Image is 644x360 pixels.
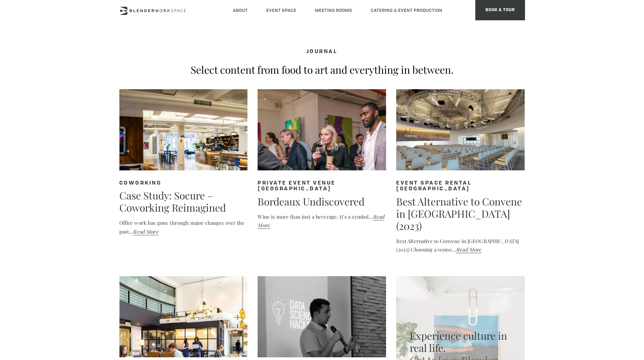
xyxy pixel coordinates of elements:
div: Coworking [119,181,248,186]
a: Read More [133,228,158,235]
p: Experience culture in real life. [410,330,511,354]
div: Private event venue [GEOGRAPHIC_DATA] [258,181,386,192]
h5: Journal [119,49,525,55]
p: Select content from food to art and everything in between. [119,64,525,76]
h5: Best Alternative to Convene in [GEOGRAPHIC_DATA] (2023) [396,195,525,232]
p: Wine is more than just a beverage. It’s a symbol... [258,213,386,230]
h5: Bordeaux Undiscovered [258,195,386,208]
a: Read More [456,246,481,253]
p: Office work has gone through major changes over the past... [119,219,248,236]
div: Event space rental [GEOGRAPHIC_DATA] [396,181,525,192]
p: Best Alternative to Convene in [GEOGRAPHIC_DATA] (2023) Choosing a venue... [396,237,525,254]
h5: Case Study: Socure – Coworking Reimagined [119,189,248,214]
